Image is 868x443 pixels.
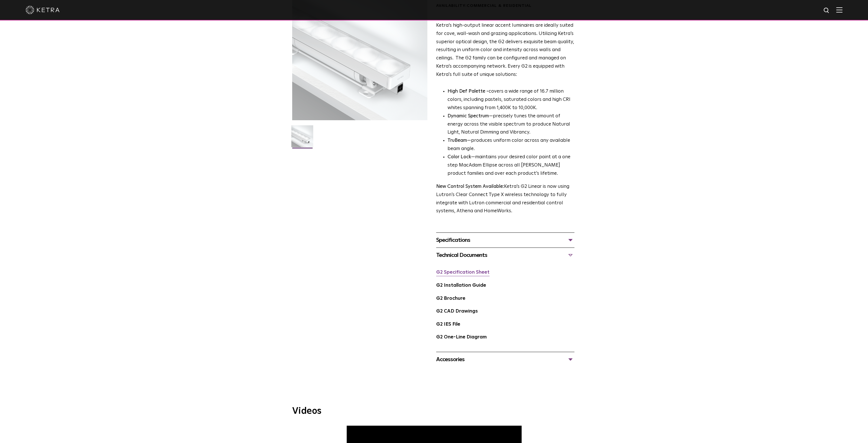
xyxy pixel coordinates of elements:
strong: Color Lock [447,155,471,159]
h3: Videos [292,407,576,416]
li: —produces uniform color across any available beam angle. [447,137,574,153]
strong: TruBeam [447,138,467,143]
li: —precisely tunes the amount of energy across the visible spectrum to produce Natural Light, Natur... [447,112,574,137]
img: ketra-logo-2019-white [26,6,60,14]
li: —maintains your desired color point at a one step MacAdam Ellipse across all [PERSON_NAME] produc... [447,153,574,178]
a: G2 CAD Drawings [436,309,478,314]
a: G2 Specification Sheet [436,270,490,275]
a: G2 IES File [436,322,460,327]
p: covers a wide range of 16.7 million colors, including pastels, saturated colors and high CRI whit... [447,88,574,112]
img: G2-Linear-2021-Web-Square [291,125,313,151]
a: G2 One-Line Diagram [436,335,487,340]
strong: High Def Palette - [447,89,489,94]
strong: Dynamic Spectrum [447,114,489,118]
strong: New Control System Available: [436,184,504,189]
p: Ketra’s G2 Linear is now using Lutron’s Clear Connect Type X wireless technology to fully integra... [436,183,574,216]
img: Hamburger%20Nav.svg [836,7,842,13]
p: Ketra’s high-output linear accent luminaires are ideally suited for cove, wall-wash and grazing a... [436,22,574,79]
a: G2 Brochure [436,296,465,301]
img: search icon [823,7,830,14]
div: Accessories [436,355,574,364]
div: Specifications [436,236,574,245]
a: G2 Installation Guide [436,283,486,288]
div: Technical Documents [436,251,574,260]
